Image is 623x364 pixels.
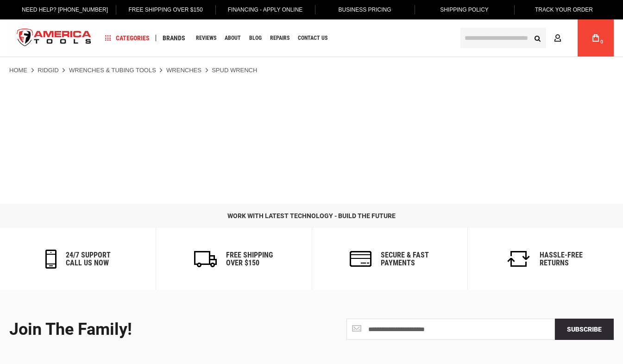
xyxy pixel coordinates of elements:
[166,66,201,75] a: Wrenches
[163,35,185,41] span: Brands
[158,32,189,44] a: Brands
[266,32,294,44] a: Repairs
[600,39,603,44] span: 0
[69,66,156,75] a: Wrenches & Tubing Tools
[9,21,99,56] img: America Tools
[381,251,429,267] h6: secure & fast payments
[38,66,59,75] a: Ridgid
[212,67,257,74] strong: Spud Wrench
[540,251,583,267] h6: Hassle-Free Returns
[225,35,241,41] span: About
[298,35,327,41] span: Contact Us
[567,326,602,333] span: Subscribe
[249,35,262,41] span: Blog
[270,35,289,41] span: Repairs
[440,6,489,13] span: Shipping Policy
[226,251,273,267] h6: Free Shipping Over $150
[66,251,111,267] h6: 24/7 support call us now
[294,32,332,44] a: Contact Us
[9,320,305,339] div: Join the Family!
[245,32,266,44] a: Blog
[9,21,99,56] a: store logo
[196,35,216,41] span: Reviews
[9,66,27,75] a: Home
[101,32,154,44] a: Categories
[555,319,614,340] button: Subscribe
[105,35,150,41] span: Categories
[529,29,546,47] button: Search
[192,32,220,44] a: Reviews
[220,32,245,44] a: About
[587,19,604,56] a: 0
